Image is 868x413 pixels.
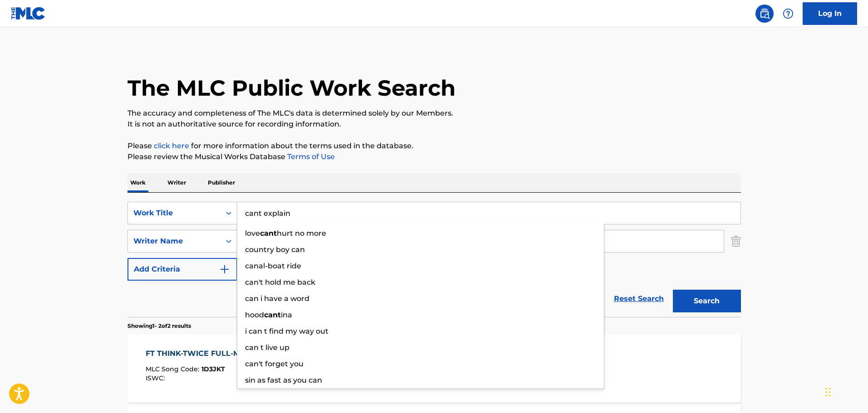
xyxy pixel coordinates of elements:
span: love [245,229,260,238]
a: Log In [803,2,857,25]
p: Writer [165,173,189,192]
span: ina [281,311,292,319]
strong: cant [264,311,281,319]
span: i can t find my way out [245,327,329,335]
iframe: Chat Widget [823,369,868,413]
form: Search Form [128,202,741,317]
div: FT THINK-TWICE FULL-MIX [146,348,252,359]
img: Delete Criterion [731,230,741,253]
button: Search [673,290,741,312]
img: help [783,8,794,19]
div: Drag [825,379,831,406]
a: click here [154,141,189,150]
p: Publisher [205,173,238,192]
span: sin as fast as you can [245,376,322,384]
span: ISWC : [146,374,167,382]
p: Work [128,173,148,192]
span: can't hold me back [245,278,315,287]
a: Terms of Use [285,152,335,161]
span: hurt no more [277,229,326,238]
span: MLC Song Code : [146,365,201,373]
div: Writer Name [133,236,215,247]
img: MLC Logo [11,7,46,20]
span: can't forget you [245,360,304,368]
img: search [759,8,770,19]
span: canal-boat ride [245,262,301,270]
strong: cant [260,229,277,238]
span: 1D3JKT [201,365,225,373]
a: Public Search [755,5,774,23]
span: hood [245,311,264,319]
a: Reset Search [609,289,668,309]
p: The accuracy and completeness of The MLC's data is determined solely by our Members. [128,108,741,119]
a: FT THINK-TWICE FULL-MIXMLC Song Code:1D3JKTISWC:Writers (4)[PERSON_NAME] [PERSON_NAME], [PERSON_N... [128,335,741,403]
p: It is not an authoritative source for recording information. [128,119,741,130]
span: country boy can [245,245,305,254]
p: Please for more information about the terms used in the database. [128,141,741,151]
button: Add Criteria [128,258,237,281]
span: can t live up [245,343,289,352]
p: Showing 1 - 2 of 2 results [128,322,191,330]
img: 9d2ae6d4665cec9f34b9.svg [219,264,230,275]
p: Please review the Musical Works Database [128,151,741,162]
div: Work Title [133,208,215,219]
div: Help [779,5,797,23]
iframe: Resource Center [843,272,868,345]
h1: The MLC Public Work Search [128,74,456,102]
span: can i have a word [245,294,309,303]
